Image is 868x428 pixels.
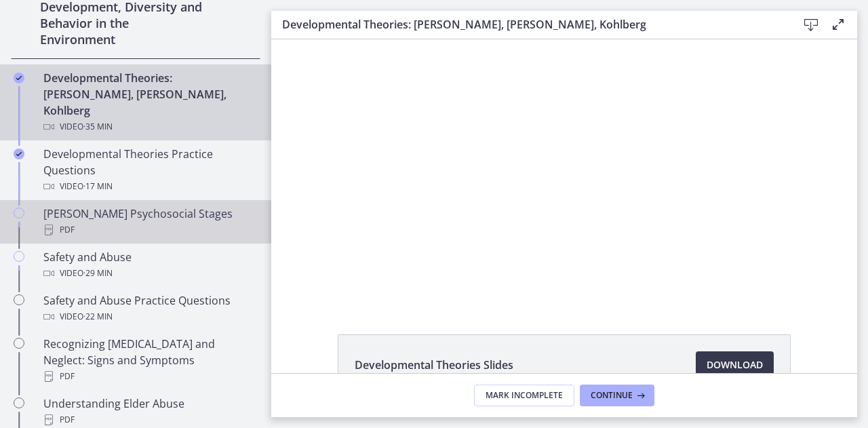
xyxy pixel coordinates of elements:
h3: Developmental Theories: [PERSON_NAME], [PERSON_NAME], Kohlberg [282,16,776,33]
span: · 35 min [83,119,113,135]
span: Mark Incomplete [486,390,563,401]
div: Recognizing [MEDICAL_DATA] and Neglect: Signs and Symptoms [43,336,255,385]
i: Completed [14,73,24,83]
span: Developmental Theories Slides [355,357,513,373]
div: PDF [43,222,255,238]
span: · 17 min [83,178,113,195]
div: Safety and Abuse [43,249,255,281]
span: Download [707,357,763,373]
div: Video [43,309,255,325]
i: Completed [14,149,24,159]
div: [PERSON_NAME] Psychosocial Stages [43,206,255,238]
span: · 22 min [83,309,113,325]
div: PDF [43,412,255,428]
div: PDF [43,368,255,385]
span: Continue [591,390,633,401]
div: Understanding Elder Abuse [43,395,255,428]
div: Developmental Theories Practice Questions [43,146,255,195]
div: Developmental Theories: [PERSON_NAME], [PERSON_NAME], Kohlberg [43,70,255,135]
div: Video [43,178,255,195]
div: Video [43,265,255,281]
button: Mark Incomplete [474,385,574,406]
span: · 29 min [83,265,113,281]
a: Download [696,351,774,378]
iframe: Video Lesson [271,39,857,303]
div: Safety and Abuse Practice Questions [43,292,255,325]
div: Video [43,119,255,135]
button: Continue [580,385,654,406]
